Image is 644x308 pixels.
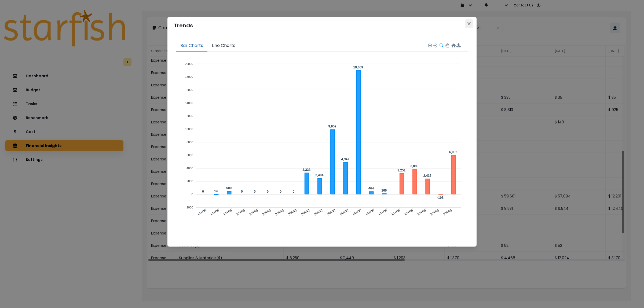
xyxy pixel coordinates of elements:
tspan: [DATE] [391,208,400,215]
tspan: 20000 [185,62,193,65]
header: Trends [167,17,477,34]
tspan: 0 [192,193,193,196]
button: Bar Charts [176,40,207,52]
tspan: [DATE] [275,208,284,215]
tspan: [DATE] [327,208,336,215]
tspan: 6000 [186,153,193,157]
tspan: [DATE] [301,208,310,215]
tspan: -2000 [186,206,193,209]
button: Close [465,19,473,28]
tspan: 12000 [185,114,193,118]
tspan: [DATE] [314,208,323,215]
button: Line Charts [207,40,240,52]
div: Menu [456,43,461,47]
div: Panning [445,43,448,47]
tspan: [DATE] [430,208,439,215]
tspan: 8000 [186,141,193,144]
div: Selection Zoom [439,43,444,47]
tspan: [DATE] [223,208,232,215]
tspan: [DATE] [288,208,297,215]
tspan: [DATE] [352,208,361,215]
tspan: [DATE] [417,208,426,215]
img: download-solid.76f27b67513bc6e4b1a02da61d3a2511.svg [456,43,461,47]
tspan: [DATE] [365,208,375,215]
div: Zoom Out [433,43,437,47]
tspan: [DATE] [197,208,206,215]
tspan: 18000 [185,75,193,78]
tspan: [DATE] [339,208,349,215]
tspan: 14000 [185,101,193,105]
tspan: [DATE] [262,208,271,215]
tspan: [DATE] [404,208,413,215]
tspan: [DATE] [210,208,219,215]
tspan: [DATE] [249,208,258,215]
tspan: [DATE] [378,208,387,215]
div: Zoom In [428,43,431,47]
tspan: 2000 [186,179,193,183]
tspan: 10000 [185,127,193,131]
tspan: [DATE] [443,208,452,215]
tspan: 4000 [186,167,193,170]
div: Reset Zoom [451,43,456,47]
tspan: [DATE] [236,208,245,215]
tspan: 16000 [185,88,193,91]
